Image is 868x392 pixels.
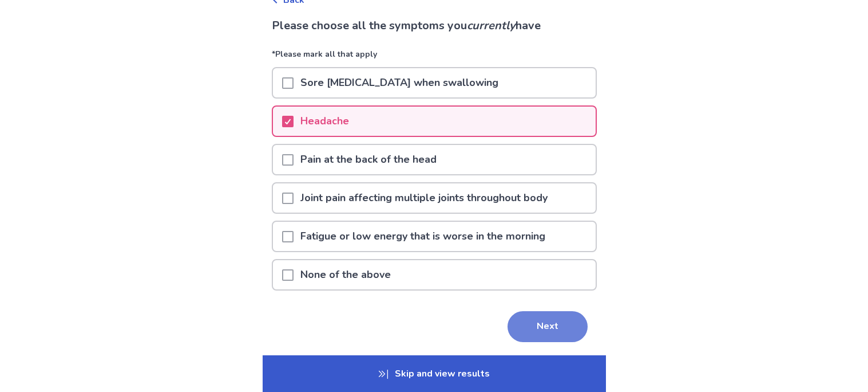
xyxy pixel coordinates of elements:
[508,311,588,342] button: Next
[272,17,597,34] p: Please choose all the symptoms you have
[272,48,597,67] p: *Please mark all that apply
[294,260,398,289] p: None of the above
[294,68,505,97] p: Sore [MEDICAL_DATA] when swallowing
[294,145,443,174] p: Pain at the back of the head
[294,107,356,136] p: Headache
[294,222,552,251] p: Fatigue or low energy that is worse in the morning
[467,18,516,33] i: currently
[294,183,554,213] p: Joint pain affecting multiple joints throughout body
[263,355,606,392] p: Skip and view results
